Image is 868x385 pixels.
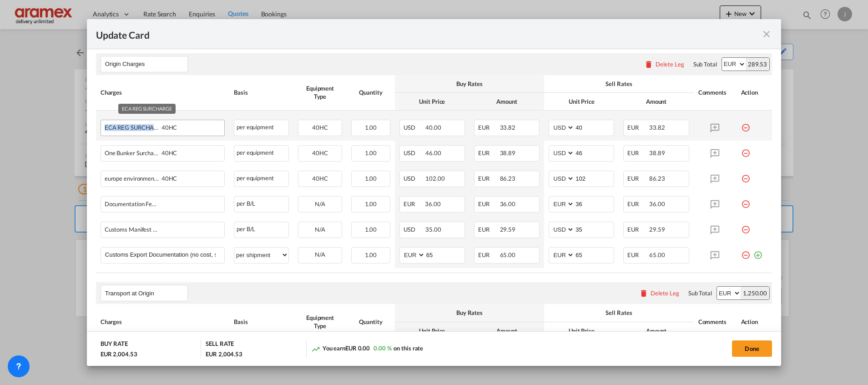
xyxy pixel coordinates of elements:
[549,309,689,317] div: Sell Rates
[544,322,619,340] th: Unit Price
[312,124,328,131] span: 40HC
[425,226,441,233] span: 35.00
[644,60,653,69] md-icon: icon-delete
[298,84,342,101] div: Equipment Type
[741,196,750,205] md-icon: icon-minus-circle-outline red-400-fg
[478,251,499,258] span: EUR
[404,175,424,182] span: USD
[425,175,444,182] span: 102.00
[478,124,499,131] span: EUR
[298,248,342,262] div: N/A
[365,200,377,208] span: 1.00
[315,226,325,233] span: N/A
[404,149,424,157] span: USD
[105,222,192,233] div: Customs Manifest Submission Fee
[234,196,289,213] div: per B/L
[627,149,648,157] span: EUR
[575,171,614,185] input: 102
[746,58,769,71] div: 289.53
[234,318,289,326] div: Basis
[159,150,177,157] span: 40HC
[639,289,679,297] button: Delete Leg
[737,304,772,339] th: Action
[753,247,762,256] md-icon: icon-plus-circle-outline green-400-fg
[469,322,544,340] th: Amount
[234,222,289,238] div: per B/L
[312,149,328,157] span: 40HC
[298,314,342,330] div: Equipment Type
[741,247,750,256] md-icon: icon-minus-circle-outline red-400-fg
[365,149,377,157] span: 1.00
[741,145,750,154] md-icon: icon-minus-circle-outline red-400-fg
[206,339,234,350] div: SELL RATE
[575,222,614,236] input: 35
[619,93,693,111] th: Amount
[656,61,684,68] div: Delete Leg
[500,200,516,208] span: 36.00
[741,120,750,129] md-icon: icon-minus-circle-outline red-400-fg
[478,200,499,208] span: EUR
[96,28,761,40] div: Update Card
[478,175,499,182] span: EUR
[649,175,665,182] span: 86.23
[234,248,288,262] select: per shipment
[575,248,614,261] input: 65
[575,146,614,159] input: 46
[500,226,516,233] span: 29.59
[395,93,469,111] th: Unit Price
[234,120,289,136] div: per equipment
[105,120,192,131] div: ECA REG SURCHARGE
[741,287,769,299] div: 1,250.00
[105,197,192,208] div: Documentation Fee Origin
[351,88,390,96] div: Quantity
[105,286,187,300] input: Leg Name
[206,350,242,358] div: EUR 2,004.53
[404,124,424,131] span: USD
[345,344,370,352] span: EUR 0.00
[105,248,224,261] input: Charge Name
[315,200,325,208] span: N/A
[101,248,224,261] md-input-container: Customs Export Documentation (no cost, suggested sell)
[87,19,781,365] md-dialog: Update Card Port ...
[399,309,540,317] div: Buy Rates
[627,175,648,182] span: EUR
[478,149,499,157] span: EUR
[234,171,289,187] div: per equipment
[627,200,648,208] span: EUR
[627,226,648,233] span: EUR
[404,226,424,233] span: USD
[575,197,614,210] input: 36
[105,146,192,157] div: One Bunker Surcharge
[101,339,128,350] div: BUY RATE
[312,175,328,182] span: 40HC
[351,318,390,326] div: Quantity
[311,344,424,354] div: You earn on this rate
[651,289,679,297] div: Delete Leg
[425,124,441,131] span: 40.00
[234,145,289,162] div: per equipment
[234,88,289,96] div: Basis
[732,340,772,357] button: Done
[500,251,516,258] span: 65.00
[694,75,737,111] th: Comments
[619,322,693,340] th: Amount
[761,29,772,40] md-icon: icon-close fg-AAA8AD m-0 pointer
[159,124,177,131] span: 40HC
[500,175,516,182] span: 86.23
[365,124,377,131] span: 1.00
[639,289,648,298] md-icon: icon-delete
[159,175,177,182] span: 40HC
[500,124,516,131] span: 33.82
[741,222,750,231] md-icon: icon-minus-circle-outline red-400-fg
[649,149,665,157] span: 38.89
[688,289,712,297] div: Sub Total
[737,75,772,111] th: Action
[741,171,750,180] md-icon: icon-minus-circle-outline red-400-fg
[627,251,648,258] span: EUR
[425,149,441,157] span: 46.00
[311,344,320,354] md-icon: icon-trending-up
[549,80,689,88] div: Sell Rates
[101,88,225,96] div: Charges
[365,175,377,182] span: 1.00
[469,93,544,111] th: Amount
